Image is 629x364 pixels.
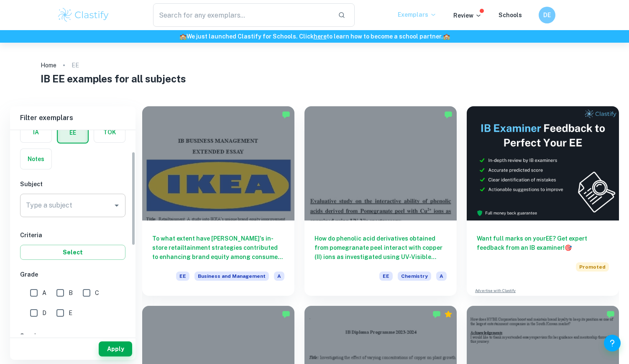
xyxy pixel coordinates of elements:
[398,10,437,19] p: Exemplars
[467,106,619,296] a: Want full marks on yourEE? Get expert feedback from an IB examiner!PromotedAdvertise with Clastify
[69,288,73,297] span: B
[274,272,284,281] span: A
[606,310,615,318] img: Marked
[604,335,621,351] button: Help and Feedback
[42,308,46,318] span: D
[20,149,51,169] button: Notes
[282,310,290,318] img: Marked
[194,272,269,281] span: Business and Management
[20,231,125,240] h6: Criteria
[379,272,393,281] span: EE
[179,33,187,40] span: 🏫
[499,12,522,18] a: Schools
[72,61,79,70] p: EE
[20,245,125,260] button: Select
[444,310,453,318] div: Premium
[20,331,125,341] h6: Session
[304,106,457,296] a: How do phenolic acid derivatives obtained from pomegranate peel interact with copper (II) ions as...
[99,341,132,356] button: Apply
[436,272,447,281] span: A
[444,110,453,119] img: Marked
[41,59,56,71] a: Home
[398,272,431,281] span: Chemistry
[57,7,110,23] img: Clastify logo
[565,244,572,251] span: 🎯
[576,262,609,272] span: Promoted
[2,32,627,41] h6: We just launched Clastify for Schools. Click to learn how to become a school partner.
[42,288,46,297] span: A
[314,33,327,40] a: here
[41,71,588,86] h1: IB EE examples for all subjects
[152,234,284,261] h6: To what extent have [PERSON_NAME]'s in-store retailtainment strategies contributed to enhancing b...
[142,106,294,296] a: To what extent have [PERSON_NAME]'s in-store retailtainment strategies contributed to enhancing b...
[539,7,555,23] button: DE
[20,179,125,189] h6: Subject
[94,122,125,142] button: TOK
[10,106,136,130] h6: Filter exemplars
[95,288,99,297] span: C
[58,123,88,143] button: EE
[176,272,189,281] span: EE
[453,11,482,20] p: Review
[432,310,441,318] img: Marked
[475,288,516,294] a: Advertise with Clastify
[20,122,51,142] button: IA
[111,200,123,211] button: Open
[282,110,290,119] img: Marked
[542,10,552,20] h6: DE
[314,234,447,261] h6: How do phenolic acid derivatives obtained from pomegranate peel interact with copper (II) ions as...
[69,308,72,318] span: E
[20,270,125,279] h6: Grade
[477,234,609,252] h6: Want full marks on your EE ? Get expert feedback from an IB examiner!
[443,33,450,40] span: 🏫
[153,3,331,27] input: Search for any exemplars...
[467,106,619,220] img: Thumbnail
